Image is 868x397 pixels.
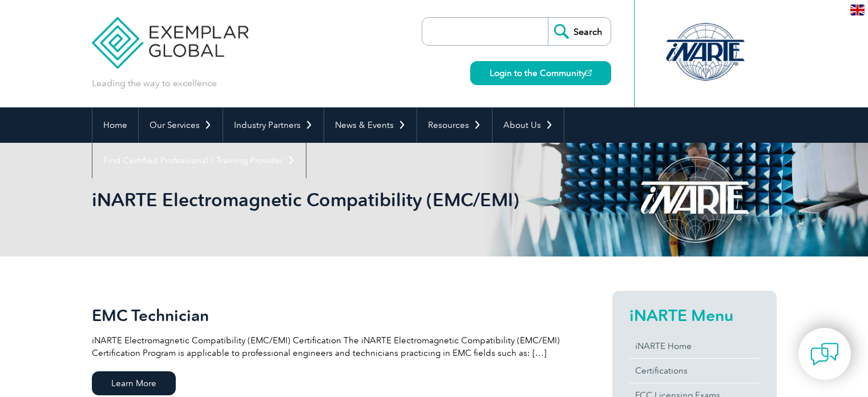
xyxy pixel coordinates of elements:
a: Resources [417,107,492,143]
h1: iNARTE Electromagnetic Compatibility (EMC/EMI) [92,189,530,211]
a: Industry Partners [223,107,324,143]
a: iNARTE Home [629,334,760,358]
a: Find Certified Professional / Training Provider [92,143,306,178]
span: Learn More [92,371,176,395]
a: Our Services [139,107,223,143]
h2: iNARTE Menu [629,306,760,324]
img: open_square.png [586,70,592,76]
a: Home [92,107,138,143]
p: iNARTE Electromagnetic Compatibility (EMC/EMI) Certification The iNARTE Electromagnetic Compatibi... [92,334,571,359]
p: Leading the way to excellence [92,77,217,90]
a: Login to the Community [470,61,611,85]
img: contact-chat.png [810,340,839,368]
input: Search [548,18,611,45]
h2: EMC Technician [92,306,571,324]
img: en [850,5,865,15]
a: News & Events [324,107,417,143]
a: Certifications [629,359,760,383]
a: About Us [492,107,564,143]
